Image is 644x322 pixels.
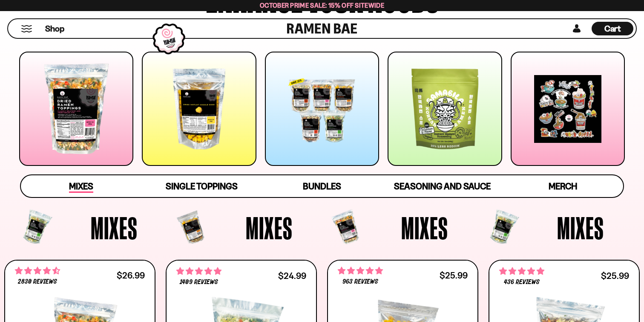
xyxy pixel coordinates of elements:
[549,181,577,191] span: Merch
[592,19,633,38] div: Cart
[604,23,621,34] span: Cart
[504,279,540,286] span: 436 reviews
[278,272,306,280] div: $24.99
[557,212,604,244] span: Mixes
[69,181,93,193] span: Mixes
[382,175,503,197] a: Seasoning and Sauce
[166,181,238,191] span: Single Toppings
[21,175,141,197] a: Mixes
[45,22,64,35] a: Shop
[176,266,221,277] span: 4.76 stars
[246,212,293,244] span: Mixes
[394,181,491,191] span: Seasoning and Sauce
[141,175,262,197] a: Single Toppings
[601,272,629,280] div: $25.99
[260,1,384,9] span: October Prime Sale: 15% off Sitewide
[91,212,138,244] span: Mixes
[499,266,544,277] span: 4.76 stars
[262,175,382,197] a: Bundles
[21,25,32,32] button: Mobile Menu Trigger
[117,271,145,279] div: $26.99
[303,181,341,191] span: Bundles
[338,265,383,276] span: 4.75 stars
[15,265,60,276] span: 4.68 stars
[503,175,623,197] a: Merch
[440,271,468,279] div: $25.99
[342,278,378,285] span: 963 reviews
[18,278,57,285] span: 2830 reviews
[180,279,218,286] span: 1409 reviews
[401,212,448,244] span: Mixes
[45,23,64,35] span: Shop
